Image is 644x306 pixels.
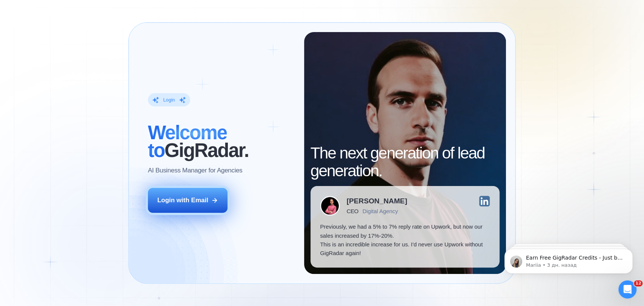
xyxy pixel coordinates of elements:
span: 12 [634,280,642,286]
p: AI Business Manager for Agencies [148,166,242,175]
div: CEO [347,208,358,214]
button: Login with Email [148,188,227,213]
iframe: Intercom notifications сообщение [493,233,644,286]
h2: ‍ GigRadar. [148,124,294,160]
div: [PERSON_NAME] [347,197,407,205]
div: Login with Email [157,196,208,205]
h2: The next generation of lead generation. [310,144,500,180]
iframe: Intercom live chat [618,280,636,298]
div: Login [163,97,175,103]
div: Digital Agency [363,208,398,214]
p: Previously, we had a 5% to 7% reply rate on Upwork, but now our sales increased by 17%-20%. This ... [320,222,490,258]
span: Welcome to [148,122,227,161]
